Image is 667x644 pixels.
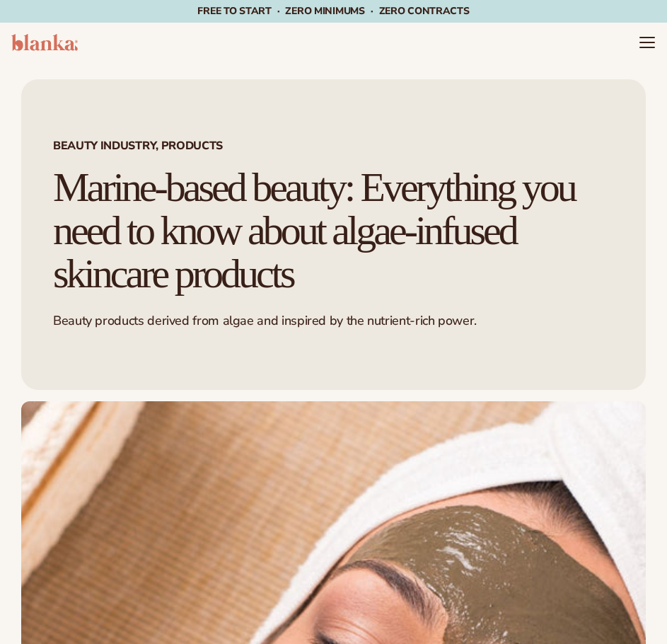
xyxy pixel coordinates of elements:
[53,313,614,329] p: Beauty products derived from algae and inspired by the nutrient-rich power.
[639,34,656,51] summary: Menu
[197,4,469,18] span: Free to start · ZERO minimums · ZERO contracts
[53,140,614,151] span: Beauty Industry, Products
[11,34,78,51] img: logo
[53,166,614,296] h1: Marine-based beauty: Everything you need to know about algae-infused skincare products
